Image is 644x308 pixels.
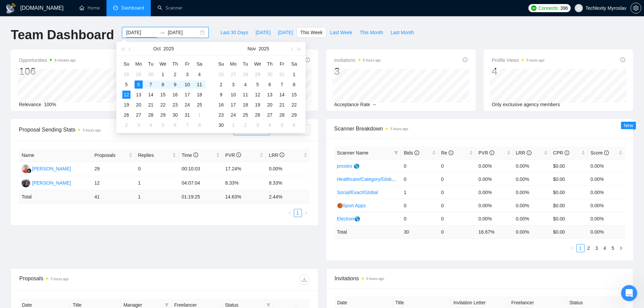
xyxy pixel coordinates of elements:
[227,69,239,79] td: 2025-10-27
[278,29,293,36] span: [DATE]
[256,29,270,36] span: [DATE]
[404,150,419,156] span: Bids
[225,152,241,158] span: PVR
[276,120,288,130] td: 2025-12-05
[252,27,274,38] button: [DATE]
[133,69,145,79] td: 2025-09-29
[526,58,544,62] time: 5 hours ago
[215,79,227,90] td: 2025-11-02
[215,90,227,100] td: 2025-11-09
[122,80,130,89] div: 5
[591,150,609,156] span: Score
[621,285,637,301] iframe: Intercom live chat
[630,3,641,14] button: setting
[147,70,155,78] div: 30
[145,69,157,79] td: 2025-09-30
[337,190,378,195] a: Social/Exact/Global
[217,121,225,129] div: 30
[215,110,227,120] td: 2025-11-23
[254,91,262,99] div: 12
[153,42,161,55] button: Oct
[239,69,252,79] td: 2025-10-28
[299,274,310,285] button: download
[290,70,298,78] div: 1
[229,101,237,109] div: 17
[147,101,155,109] div: 21
[278,121,286,129] div: 5
[193,110,206,120] td: 2025-11-01
[274,27,296,38] button: [DATE]
[593,244,600,252] a: 3
[390,127,408,131] time: 5 hours ago
[169,90,181,100] td: 2025-10-16
[133,120,145,130] td: 2025-11-03
[159,80,167,89] div: 8
[334,56,381,64] span: Invitations
[478,150,494,156] span: PVR
[181,100,193,110] td: 2025-10-24
[227,110,239,120] td: 2025-11-24
[264,79,276,90] td: 2025-11-06
[334,124,625,133] span: Scanner Breakdown
[516,150,531,156] span: LRR
[169,120,181,130] td: 2025-11-06
[147,111,155,119] div: 28
[122,91,130,99] div: 12
[92,149,135,162] th: Proposals
[492,102,560,107] span: Only exclusive agency members
[121,5,144,11] span: Dashboard
[159,121,167,129] div: 5
[27,168,31,173] img: gigradar-bm.png
[492,65,545,78] div: 4
[159,101,167,109] div: 22
[19,56,76,64] span: Opportunities
[147,121,155,129] div: 4
[217,101,225,109] div: 16
[252,100,264,110] td: 2025-11-19
[145,79,157,90] td: 2025-10-07
[183,70,191,78] div: 3
[171,70,179,78] div: 2
[337,163,359,169] a: proxies 🌎
[122,121,130,129] div: 2
[276,79,288,90] td: 2025-11-07
[171,121,179,129] div: 6
[122,101,130,109] div: 19
[288,120,300,130] td: 2025-12-06
[288,90,300,100] td: 2025-11-15
[229,70,237,78] div: 27
[604,150,609,155] span: info-circle
[266,80,274,89] div: 6
[169,110,181,120] td: 2025-10-30
[133,79,145,90] td: 2025-10-06
[227,120,239,130] td: 2025-12-01
[79,5,100,11] a: homeHome
[290,101,298,109] div: 22
[449,150,453,155] span: info-circle
[299,277,309,282] span: download
[19,125,234,134] span: Proposal Sending Stats
[585,244,592,252] a: 2
[195,101,204,109] div: 25
[227,58,239,69] th: Mo
[147,80,155,89] div: 7
[288,100,300,110] td: 2025-11-22
[135,149,179,162] th: Replies
[326,27,356,38] button: Last Week
[135,80,143,89] div: 6
[241,91,249,99] div: 11
[169,58,181,69] th: Th
[393,148,400,158] span: filter
[157,69,169,79] td: 2025-10-01
[183,111,191,119] div: 31
[160,30,165,35] span: swap-right
[252,110,264,120] td: 2025-11-26
[171,80,179,89] div: 9
[264,120,276,130] td: 2025-12-04
[601,244,609,252] li: 4
[264,69,276,79] td: 2025-10-30
[241,111,249,119] div: 25
[276,100,288,110] td: 2025-11-21
[22,165,30,173] img: GS
[215,58,227,69] th: Su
